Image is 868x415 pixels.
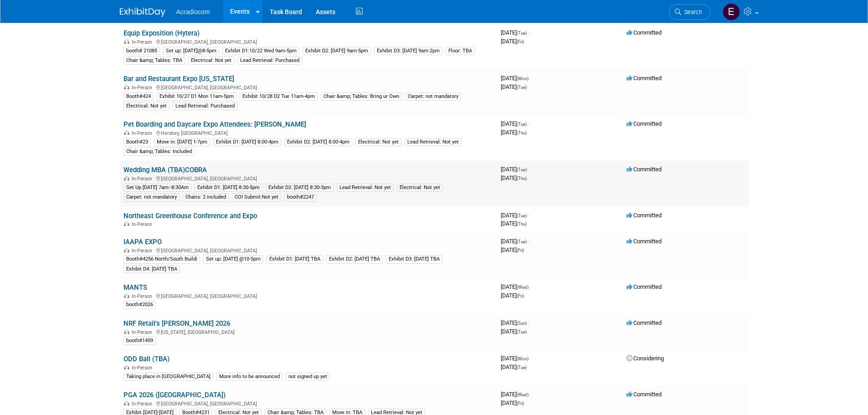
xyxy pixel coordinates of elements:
span: Committed [627,75,662,82]
span: - [528,29,529,36]
div: Exhibit 10/28 D2 Tue 11am-4pm [240,92,318,101]
span: - [528,319,529,326]
span: In-Person [132,293,155,299]
span: - [528,120,529,127]
span: Committed [627,29,662,36]
div: Lead Retrieval: Purchased [237,56,302,65]
div: Exhibit D1: [DATE] 8:30-5pm [195,184,262,192]
div: booth#1459 [123,337,156,345]
div: Chair &amp; Tables: Bring ur Own [321,92,402,101]
span: - [530,75,531,82]
div: Floor: TBA [446,47,475,55]
div: [GEOGRAPHIC_DATA], [GEOGRAPHIC_DATA] [123,38,493,45]
span: (Fri) [517,248,524,253]
div: [GEOGRAPHIC_DATA], [GEOGRAPHIC_DATA] [123,246,493,254]
div: More info to be announced [216,373,282,381]
span: (Thu) [517,176,527,181]
div: Booth#424 [123,92,154,101]
span: [DATE] [501,319,529,326]
span: In-Person [132,329,155,335]
img: In-Person Event [124,39,129,44]
span: In-Person [132,130,155,136]
a: ODD Ball (TBA) [123,355,169,363]
span: (Wed) [517,285,529,290]
div: Carpet: not mandatory [123,193,180,201]
span: [DATE] [501,391,531,398]
div: Carpet: not mandatory [405,92,461,101]
div: Exhibit D2: [DATE] 8:00-4pm [284,138,352,146]
div: Move in: [DATE] 1-7pm [154,138,210,146]
span: Committed [627,238,662,245]
span: [DATE] [501,83,527,90]
div: Chair &amp; Tables: Included [123,148,195,156]
span: [DATE] [501,220,527,227]
img: In-Person Event [124,176,129,180]
img: In-Person Event [124,329,129,334]
span: In-Person [132,365,155,371]
span: (Tue) [517,122,527,127]
span: [DATE] [501,238,529,245]
span: (Tue) [517,167,527,172]
span: (Tue) [517,365,527,370]
span: [DATE] [501,400,524,406]
a: IAAPA EXPO [123,238,162,246]
span: Committed [627,120,662,127]
img: In-Person Event [124,365,129,369]
div: Exhibit D3: [DATE] 9am-2pm [374,47,442,55]
img: In-Person Event [124,130,129,135]
span: - [530,391,531,398]
img: ExhibitDay [120,8,165,17]
span: (Sun) [517,321,527,326]
span: In-Person [132,248,155,254]
img: In-Person Event [124,85,129,89]
div: Lead Retrieval: Not yet [337,184,394,192]
span: Committed [627,391,662,398]
div: Chair &amp; Tables: TBA [123,56,185,65]
span: In-Person [132,221,155,227]
div: Chairs: 2 included [183,193,229,201]
span: - [528,238,529,245]
div: Exhibit D1: [DATE] 8:00-4pm [213,138,281,146]
span: [DATE] [501,129,527,136]
span: [DATE] [501,38,524,45]
span: [DATE] [501,174,527,181]
img: In-Person Event [124,293,129,298]
span: [DATE] [501,364,527,370]
span: - [528,212,529,219]
div: Exhibit D4: [DATE] TBA [123,265,180,273]
span: [DATE] [501,246,524,253]
div: Set up: [DATE] @10-5pm [203,255,263,263]
span: Committed [627,212,662,219]
span: (Wed) [517,392,529,397]
a: NRF Retail's [PERSON_NAME] 2026 [123,319,230,328]
div: Exhibit D2: [DATE] 9am-5pm [303,47,371,55]
span: In-Person [132,85,155,91]
span: In-Person [132,176,155,182]
div: Set up: [DATE]@8-5pm [163,47,219,55]
span: Committed [627,319,662,326]
div: Lead Retrieval: Not yet [405,138,462,146]
div: Taking place in [GEOGRAPHIC_DATA] [123,373,213,381]
div: Booth#4256 North/South Buildi [123,255,200,263]
div: Exhibit D1:10/22 Wed 9am-5pm [222,47,299,55]
span: Committed [627,283,662,290]
span: [DATE] [501,355,531,362]
span: (Tue) [517,329,527,334]
a: Pet Boarding and Daycare Expo Attendees: [PERSON_NAME] [123,120,306,128]
span: (Tue) [517,239,527,244]
span: In-Person [132,39,155,45]
div: Exhibit D2: [DATE] TBA [326,255,383,263]
span: [DATE] [501,283,531,290]
span: [DATE] [501,120,529,127]
div: Booth#23 [123,138,151,146]
a: PGA 2026 ([GEOGRAPHIC_DATA]) [123,391,226,399]
div: [GEOGRAPHIC_DATA], [GEOGRAPHIC_DATA] [123,292,493,299]
div: booth#2247 [284,193,317,201]
span: [DATE] [501,328,527,335]
span: Considering [627,355,664,362]
span: (Mon) [517,76,529,81]
a: Search [669,4,711,20]
a: Equip Exposition (Hytera) [123,29,200,37]
div: Electrical: Not yet [397,184,443,192]
span: [DATE] [501,292,524,299]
